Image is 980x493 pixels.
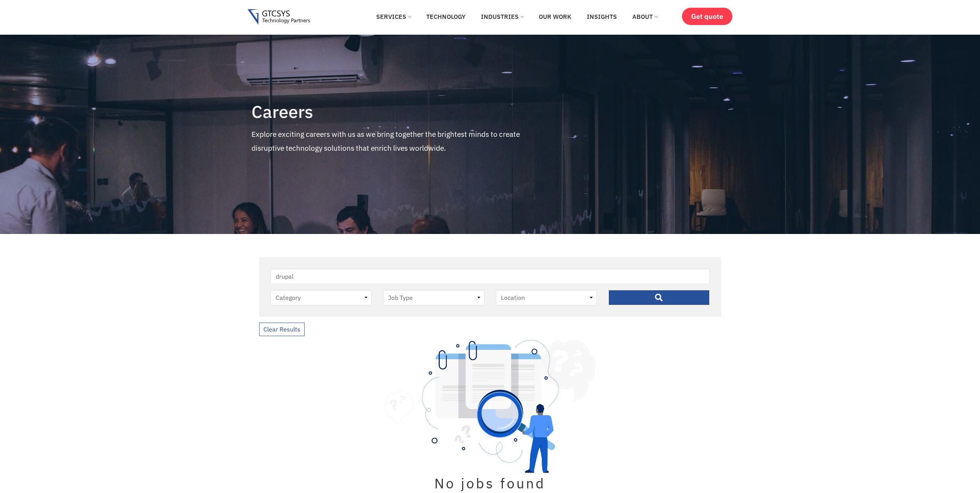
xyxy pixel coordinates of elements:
[384,340,596,473] img: No jobs found
[248,9,310,25] img: Gtcsys logo
[420,8,471,25] a: Technology
[691,12,723,20] span: Get quote
[581,8,623,25] a: Insights
[271,269,710,284] input: Keywords
[251,102,547,121] h4: Careers
[682,8,732,25] a: Get quote
[251,127,547,155] p: Explore exciting careers with us as we bring together the brightest minds to create disruptive te...
[627,8,663,25] a: About
[475,8,529,25] a: Industries
[370,8,417,25] a: Services
[533,8,577,25] a: Our Work
[259,323,305,336] a: Clear Results
[608,290,710,305] input: 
